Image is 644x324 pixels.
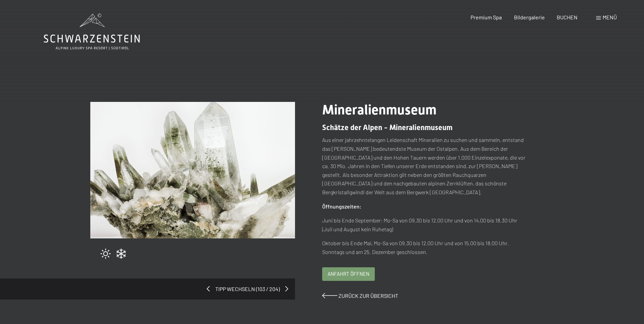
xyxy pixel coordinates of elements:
[328,270,369,277] span: Anfahrt öffnen
[471,14,502,20] a: Premium Spa
[322,102,437,118] span: Mineralienmuseum
[322,123,453,132] span: Schätze der Alpen - Mineralienmuseum
[514,14,545,20] a: Bildergalerie
[557,14,577,20] a: BUCHEN
[322,292,398,299] a: Zurück zur Übersicht
[322,216,527,233] p: Juni bis Ende September: Mo-Sa von 09.30 bis 12.00 Uhr und von 14.00 bis 18.30 Uhr (Juli und Augu...
[603,14,617,20] span: Menü
[322,239,527,256] p: Oktober bis Ende Mai, Mo-Sa von 09.30 bis 12.00 Uhr und von 15.00 bis 18.00 Uhr. Sonntags und am ...
[90,102,295,238] img: Mineralienmuseum
[338,292,398,299] span: Zurück zur Übersicht
[322,203,362,210] strong: Öffnungszeiten:
[210,285,285,293] span: Tipp wechseln (103 / 204)
[322,136,527,196] p: Aus einer jahrzehntelangen Leidenschaft Mineralien zu suchen und sammeln, entstand das [PERSON_NA...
